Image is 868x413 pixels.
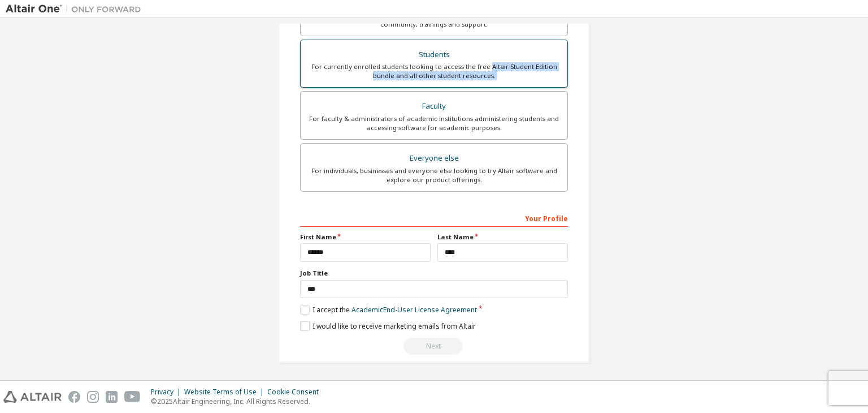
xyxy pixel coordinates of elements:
img: linkedin.svg [106,391,118,403]
div: For currently enrolled students looking to access the free Altair Student Edition bundle and all ... [307,62,561,80]
img: instagram.svg [87,391,99,403]
label: Last Name [437,233,568,242]
img: facebook.svg [68,391,80,403]
label: I accept the [300,305,477,315]
img: youtube.svg [124,391,141,403]
div: You need to provide your academic email [300,338,568,355]
label: First Name [300,233,431,242]
div: Faculty [307,98,561,114]
div: Everyone else [307,150,561,166]
div: For individuals, businesses and everyone else looking to try Altair software and explore our prod... [307,166,561,184]
div: Cookie Consent [267,388,325,397]
div: For faculty & administrators of academic institutions administering students and accessing softwa... [307,114,561,132]
p: © 2025 Altair Engineering, Inc. All Rights Reserved. [151,397,325,406]
div: Privacy [151,388,184,397]
label: I would like to receive marketing emails from Altair [300,321,476,331]
label: Job Title [300,269,568,278]
div: Website Terms of Use [184,388,267,397]
img: altair_logo.svg [3,391,62,403]
div: Your Profile [300,209,568,227]
div: Students [307,47,561,63]
img: Altair One [6,3,147,15]
a: Academic End-User License Agreement [351,305,477,315]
